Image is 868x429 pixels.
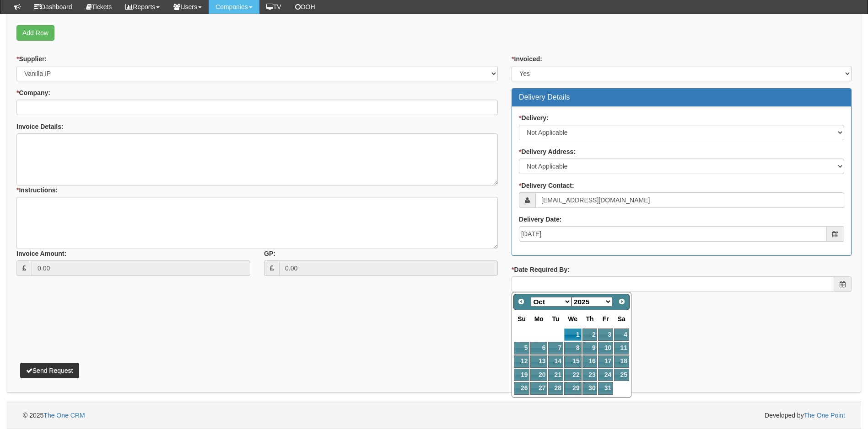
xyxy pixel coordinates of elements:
label: Delivery Contact: [519,181,574,190]
label: Supplier: [16,54,47,64]
span: Friday [603,315,609,323]
span: Sunday [518,315,526,323]
span: Tuesday [552,315,560,323]
a: 20 [530,369,547,381]
a: 31 [598,382,613,394]
a: The One Point [804,412,845,419]
a: 6 [530,342,547,354]
a: 5 [514,342,529,354]
button: Send Request [20,363,79,378]
a: 30 [582,382,598,394]
a: 28 [548,382,563,394]
a: 16 [582,355,598,368]
label: Invoice Amount: [16,249,66,258]
a: 8 [564,342,582,354]
a: 15 [564,355,582,368]
a: 21 [548,369,563,381]
a: Next [615,295,628,308]
a: 19 [514,369,529,381]
a: The One CRM [43,412,85,419]
a: 25 [614,369,629,381]
a: 29 [564,382,582,394]
label: Delivery Date: [519,215,561,224]
label: Invoice Details: [16,122,64,131]
a: 14 [548,355,563,368]
a: 12 [514,355,529,368]
label: Delivery: [519,113,549,122]
label: GP: [264,249,275,258]
label: Company: [16,88,50,97]
span: Monday [534,315,544,323]
a: 9 [582,342,598,354]
a: 17 [598,355,613,368]
span: © 2025 [23,412,85,419]
a: 24 [598,369,613,381]
label: Instructions: [16,185,58,195]
a: 7 [548,342,563,354]
a: 27 [530,382,547,394]
a: 11 [614,342,629,354]
span: Developed by [765,411,845,420]
a: Add Row [16,25,54,41]
a: 10 [598,342,613,354]
a: 22 [564,369,582,381]
label: Date Required By: [512,265,570,274]
a: 2 [582,328,598,341]
h3: Delivery Details [519,93,844,101]
a: 4 [614,328,629,341]
label: Invoiced: [512,54,542,64]
a: 26 [514,382,529,394]
span: Saturday [618,315,625,323]
a: 1 [564,328,582,341]
label: Delivery Address: [519,147,576,156]
a: 18 [614,355,629,368]
a: 3 [598,328,613,341]
span: Thursday [586,315,594,323]
a: Prev [515,295,528,308]
span: Next [618,298,625,305]
a: 13 [530,355,547,368]
span: Prev [518,298,525,305]
a: 23 [582,369,598,381]
span: Wednesday [568,315,577,323]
